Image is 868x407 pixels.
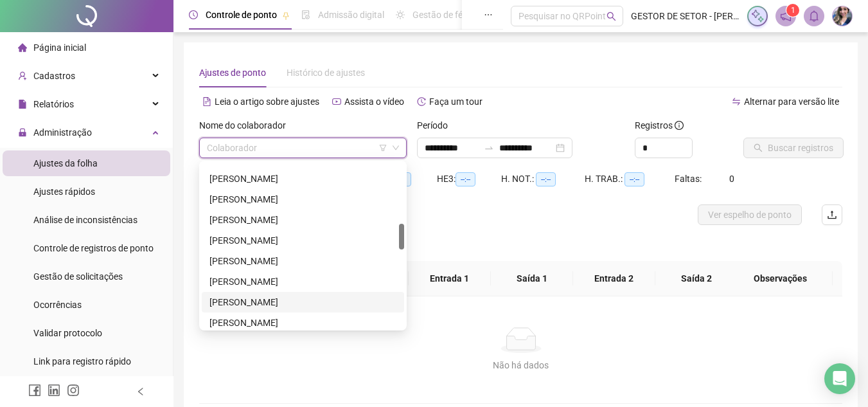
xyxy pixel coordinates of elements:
th: Entrada 2 [573,261,655,296]
th: Observações [728,261,833,296]
span: clock-circle [189,10,198,19]
span: Página inicial [33,42,86,53]
span: swap [732,97,741,106]
label: Nome do colaborador [199,118,294,132]
div: [PERSON_NAME] [209,192,396,206]
span: Ocorrências [33,300,82,310]
span: left [136,387,145,396]
div: Open Intercom Messenger [824,363,855,394]
span: Controle de registros de ponto [33,243,154,253]
span: Faltas: [675,174,704,184]
div: [PERSON_NAME] [209,233,396,248]
th: Entrada 1 [409,261,491,296]
div: ISAQUE ALVES MACHADO [202,230,404,251]
span: sun [396,10,405,19]
span: GESTOR DE SETOR - [PERSON_NAME] e [PERSON_NAME] [631,9,740,23]
div: JHONATHAN MAX DE MELO SANTOS [202,271,404,292]
span: file [18,100,27,109]
span: bell [808,10,820,22]
div: JOSUE MACHADO ROSA [202,312,404,333]
div: Não há dados [215,358,827,372]
span: Gestão de férias [412,10,477,20]
span: Assista o vídeo [344,96,404,107]
span: Relatórios [33,99,74,109]
span: file-done [301,10,310,19]
span: Histórico de ajustes [287,68,365,78]
span: filter [379,144,387,152]
span: Registros [635,118,684,132]
span: linkedin [48,384,60,397]
div: H. TRAB.: [585,172,675,186]
span: Faça um tour [429,96,483,107]
div: [PERSON_NAME] [209,295,396,309]
span: instagram [67,384,80,397]
span: Análise de inconsistências [33,215,137,225]
span: search [607,12,616,21]
span: Gestão de solicitações [33,271,123,282]
span: 0 [729,174,734,184]
span: Alternar para versão lite [744,96,839,107]
button: Ver espelho de ponto [698,204,802,225]
th: Saída 2 [655,261,738,296]
span: upload [827,210,837,220]
span: ellipsis [484,10,493,19]
button: Buscar registros [743,138,844,158]
div: JHONATAN JACOBINO ALVES [202,251,404,271]
span: info-circle [675,121,684,130]
sup: 1 [786,4,799,17]
div: H. NOT.: [501,172,585,186]
span: --:-- [456,172,475,186]
span: file-text [202,97,211,106]
div: HE 3: [437,172,501,186]
span: Cadastros [33,71,75,81]
span: Validar protocolo [33,328,102,338]
span: Controle de ponto [206,10,277,20]
span: to [484,143,494,153]
span: Admissão digital [318,10,384,20]
img: sparkle-icon.fc2bf0ac1784a2077858766a79e2daf3.svg [750,9,765,23]
span: notification [780,10,792,22]
span: Observações [738,271,822,285]
span: Ajustes rápidos [33,186,95,197]
span: lock [18,128,27,137]
span: Ajustes de ponto [199,68,266,78]
label: Período [417,118,456,132]
div: [PERSON_NAME] [209,254,396,268]
span: facebook [28,384,41,397]
div: GISELLE RODRIGUES BRANDÃO [202,189,404,210]
div: [PERSON_NAME] [209,275,396,289]
span: swap-right [484,143,494,153]
span: home [18,43,27,52]
div: [PERSON_NAME] [209,213,396,227]
div: [PERSON_NAME] [209,172,396,186]
div: [PERSON_NAME] [209,316,396,330]
span: history [417,97,426,106]
th: Saída 1 [491,261,573,296]
div: FRANCIELLE LIPPERT DE OLIVEIRA [202,168,404,189]
span: Link para registro rápido [33,356,131,366]
span: --:-- [624,172,644,186]
span: user-add [18,71,27,80]
img: 14119 [833,6,852,26]
span: Administração [33,127,92,138]
span: 1 [791,6,795,15]
span: down [392,144,400,152]
div: GUILHERME LUCIANO MARQUES DE PAULA [202,210,404,230]
span: Leia o artigo sobre ajustes [215,96,319,107]
div: JOÃO PAULO OLIVEIRA DE ALMEIDA [202,292,404,312]
span: Ajustes da folha [33,158,98,168]
span: --:-- [536,172,556,186]
span: pushpin [282,12,290,19]
span: youtube [332,97,341,106]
